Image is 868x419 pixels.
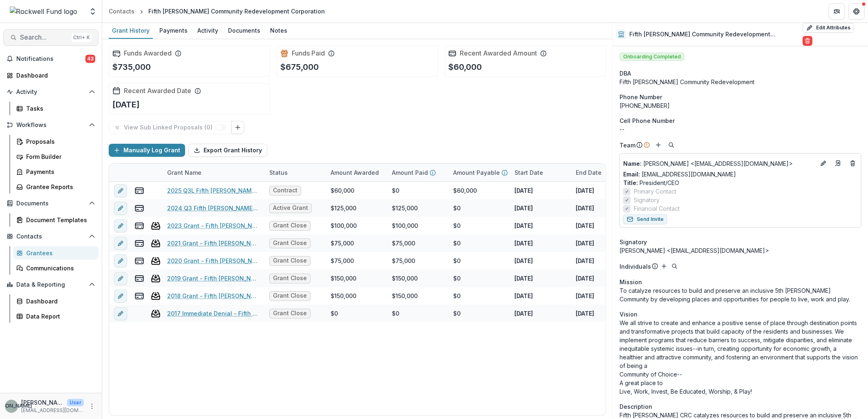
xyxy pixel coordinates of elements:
div: Form Builder [26,152,92,161]
div: $0 [392,186,399,195]
button: edit [114,254,127,267]
span: Signatory [620,238,647,246]
span: Vision [620,310,638,319]
p: $735,000 [112,61,151,73]
p: [EMAIL_ADDRESS][DOMAIN_NAME] [21,407,84,414]
div: Grant Name [162,168,206,177]
p: [DATE] [576,186,594,195]
p: $675,000 [280,61,319,73]
div: Start Date [510,164,571,181]
button: View Sub Linked Proposals (0) [109,121,232,134]
button: view-payments [134,203,144,213]
div: $150,000 [331,292,356,300]
a: 2020 Grant - Fifth [PERSON_NAME] CRC [167,256,260,265]
button: Get Help [848,3,865,20]
p: [DATE] [515,186,533,195]
span: Grant Close [273,275,307,282]
button: edit [114,237,127,250]
button: Search [670,261,680,271]
div: Contacts [109,7,134,16]
a: Proposals [13,135,98,148]
p: User [67,399,84,406]
span: Search... [20,33,68,41]
span: Grant Close [273,310,307,317]
h2: Recent Awarded Amount [460,49,537,57]
span: Title : [623,179,638,186]
button: edit [114,202,127,215]
span: Grant Close [273,222,307,229]
span: Grant Close [273,257,307,264]
div: $0 [453,239,461,247]
div: Document Templates [26,216,92,224]
p: Amount Payable [453,168,500,177]
button: view-payments [134,274,144,283]
span: Data & Reporting [16,281,85,288]
div: Status [264,164,326,181]
button: Deletes [848,158,858,168]
a: Dashboard [13,294,98,308]
div: Status [264,168,293,177]
p: [DATE] [515,274,533,283]
p: [DATE] [515,221,533,230]
div: $0 [453,204,461,212]
span: Name : [623,160,642,167]
p: [DATE] [576,239,594,247]
p: [DATE] [576,309,594,318]
div: Amount Awarded [326,168,384,177]
a: Tasks [13,102,98,115]
span: Activity [16,89,85,96]
span: Contacts [16,233,85,240]
div: End Date [571,164,632,181]
div: Grant Name [162,164,264,181]
div: $75,000 [392,239,415,247]
button: Manually Log Grant [109,144,185,157]
button: Open Contacts [3,230,98,243]
p: [DATE] [515,204,533,212]
div: $125,000 [392,204,418,212]
a: 2017 Immediate Denial - Fifth [PERSON_NAME] CRC [167,309,260,318]
a: 2021 Grant - Fifth [PERSON_NAME] CRC [167,239,260,247]
p: To catalyze resources to build and preserve an inclusive 5th [PERSON_NAME] Community by developin... [620,286,861,303]
a: Communications [13,261,98,275]
div: Amount Awarded [326,164,387,181]
div: Grant History [109,25,153,36]
a: 2025 Q3L Fifth [PERSON_NAME] Community Redevelopment Corporation2 [167,186,260,195]
div: Grantee Reports [26,183,92,191]
div: $75,000 [392,256,415,265]
a: Grant History [109,23,153,39]
a: Document Templates [13,213,98,227]
span: DBA [620,69,631,78]
a: 2018 Grant - Fifth [PERSON_NAME] CRC [167,292,260,300]
p: [DATE] [576,204,594,212]
span: Cell Phone Number [620,116,675,125]
span: Financial Contact [634,204,680,213]
p: [DATE] [112,98,140,111]
button: edit [114,307,127,320]
button: view-payments [134,221,144,231]
h2: Recent Awarded Date [124,87,191,95]
div: $0 [453,274,461,283]
button: Open Data & Reporting [3,278,98,291]
span: Documents [16,200,85,207]
button: edit [114,184,127,197]
button: Edit Attributes [803,23,854,33]
p: Individuals [620,262,651,271]
p: [DATE] [515,309,533,318]
span: Workflows [16,122,85,129]
p: [PERSON_NAME] <[EMAIL_ADDRESS][DOMAIN_NAME]> [623,159,815,168]
div: $150,000 [392,292,418,300]
span: Mission [620,278,642,286]
a: Email: [EMAIL_ADDRESS][DOMAIN_NAME] [623,170,736,178]
div: $0 [453,221,461,230]
a: Contacts [105,5,138,17]
button: Export Grant History [188,144,267,157]
div: Payments [156,25,191,36]
div: $100,000 [392,221,418,230]
a: Form Builder [13,150,98,163]
button: Add [653,140,663,150]
div: Communications [26,264,92,272]
p: Team [620,141,635,149]
p: [DATE] [576,256,594,265]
